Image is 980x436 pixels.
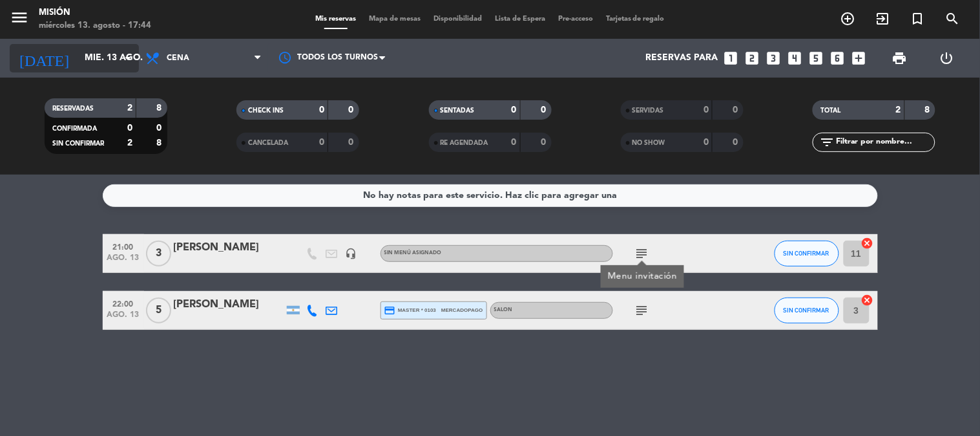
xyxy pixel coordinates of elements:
strong: 0 [512,105,517,114]
span: Pre-acceso [552,16,599,23]
button: SIN CONFIRMAR [775,298,839,323]
span: 22:00 [107,296,140,311]
i: turned_in_not [910,11,926,27]
i: headset_mic [346,248,357,259]
span: SENTADAS [441,107,475,114]
strong: 0 [319,138,324,147]
i: looks_3 [766,50,782,67]
strong: 8 [925,105,933,114]
span: RE AGENDADA [441,140,488,146]
span: 5 [146,298,171,323]
strong: 8 [156,138,164,147]
i: add_circle_outline [840,11,856,27]
i: cancel [861,294,874,307]
span: Reservas para [646,53,718,63]
i: menu [10,8,29,27]
i: looks_4 [787,50,804,67]
i: arrow_drop_down [120,50,136,66]
button: SIN CONFIRMAR [775,241,839,267]
span: Mapa de mesas [362,16,427,23]
span: master * 0103 [384,305,437,316]
div: Misión [39,6,151,19]
span: SIN CONFIRMAR [784,307,829,314]
strong: 0 [349,105,357,114]
i: search [945,11,961,27]
div: miércoles 13. agosto - 17:44 [39,19,151,32]
span: CHECK INS [248,107,284,114]
strong: 0 [704,105,709,114]
i: add_box [851,50,868,67]
div: Menu invitación [607,270,677,283]
span: 3 [146,241,171,267]
span: SIN CONFIRMAR [784,250,829,257]
i: filter_list [819,135,835,150]
span: ago. 13 [107,311,140,325]
span: CONFIRMADA [52,125,97,132]
strong: 0 [127,124,132,133]
span: Mis reservas [309,16,362,23]
strong: 0 [733,105,740,114]
span: 21:00 [107,239,140,254]
span: SALON [494,307,513,312]
button: menu [10,8,29,32]
span: SERVIDAS [632,107,664,114]
span: SIN CONFIRMAR [52,140,104,147]
i: looks_5 [808,50,825,67]
i: looks_6 [829,50,846,67]
div: [PERSON_NAME] [174,239,284,256]
span: Lista de Espera [488,16,552,23]
span: CANCELADA [248,140,288,146]
strong: 0 [541,138,548,147]
i: exit_to_app [875,11,891,27]
strong: 2 [127,138,132,147]
input: Filtrar por nombre... [835,135,935,149]
span: print [892,50,908,66]
i: looks_one [723,50,740,67]
i: subject [634,246,650,261]
i: power_settings_new [939,50,955,66]
strong: 2 [127,104,132,113]
strong: 8 [156,104,164,113]
strong: 0 [733,138,740,147]
i: cancel [861,237,874,250]
strong: 0 [156,124,164,133]
span: Cena [167,54,189,63]
strong: 0 [704,138,709,147]
strong: 0 [541,105,548,114]
span: mercadopago [441,306,483,314]
span: Disponibilidad [427,16,488,23]
div: LOG OUT [923,39,970,78]
i: looks_two [744,50,761,67]
span: NO SHOW [632,140,665,146]
strong: 0 [319,105,324,114]
strong: 0 [512,138,517,147]
span: RESERVADAS [52,105,94,112]
div: No hay notas para este servicio. Haz clic para agregar una [363,188,617,203]
strong: 0 [349,138,357,147]
strong: 2 [896,105,901,114]
span: ago. 13 [107,254,140,268]
i: credit_card [384,305,396,316]
span: Sin menú asignado [384,250,442,256]
i: subject [634,303,650,318]
span: TOTAL [820,107,840,114]
span: Tarjetas de regalo [599,16,671,23]
i: [DATE] [10,44,78,72]
div: [PERSON_NAME] [174,296,284,313]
